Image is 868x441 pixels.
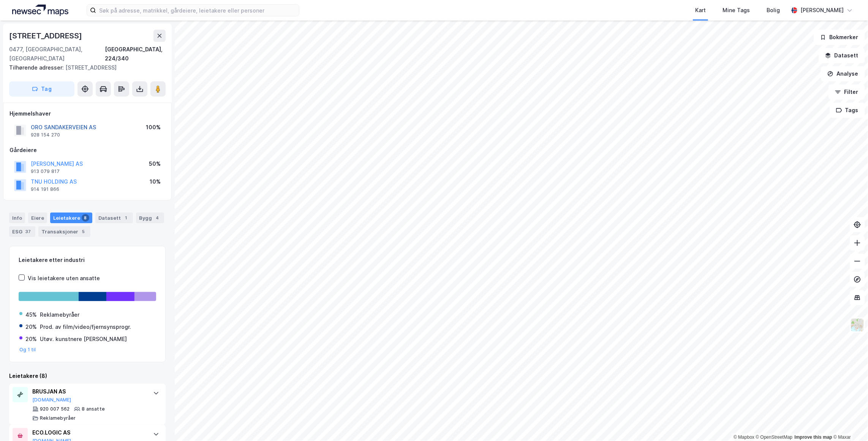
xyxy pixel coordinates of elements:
div: [PERSON_NAME] [800,6,844,15]
div: BRUSJAN AS [32,387,145,396]
div: 20% [25,322,37,332]
div: Bygg [136,213,164,223]
div: Leietakere etter industri [19,255,156,265]
button: [DOMAIN_NAME] [32,397,71,403]
div: [STREET_ADDRESS] [9,63,160,72]
div: Gårdeiere [9,146,165,155]
div: ECO.LOGIC AS [32,428,145,437]
div: 37 [24,228,32,235]
div: ESG [9,226,35,237]
div: 20% [25,335,37,344]
div: [GEOGRAPHIC_DATA], 224/340 [105,45,166,63]
div: 914 191 866 [31,186,59,192]
div: 0477, [GEOGRAPHIC_DATA], [GEOGRAPHIC_DATA] [9,45,105,63]
div: Kart [695,6,706,15]
a: OpenStreetMap [756,435,793,440]
div: 4 [153,214,161,222]
div: Mine Tags [723,6,750,15]
div: Vis leietakere uten ansatte [28,274,100,283]
div: Leietakere (8) [9,371,166,381]
input: Søk på adresse, matrikkel, gårdeiere, leietakere eller personer [96,5,299,16]
div: 928 154 270 [31,132,60,138]
div: 10% [150,177,161,186]
button: Tags [830,103,865,118]
div: 920 007 562 [40,406,70,412]
div: Datasett [95,213,133,223]
div: Transaksjoner [38,226,90,237]
div: Leietakere [50,213,92,223]
div: 100% [146,123,161,132]
div: [STREET_ADDRESS] [9,30,84,42]
iframe: Chat Widget [830,405,868,441]
div: Bolig [767,6,780,15]
div: Reklamebyråer [40,310,79,319]
button: Og 1 til [19,347,36,353]
div: 8 [82,214,89,222]
img: logo.a4113a55bc3d86da70a041830d287a7e.svg [12,5,68,16]
span: Tilhørende adresser: [9,64,65,71]
div: Utøv. kunstnere [PERSON_NAME] [40,335,127,344]
div: Kontrollprogram for chat [830,405,868,441]
div: 8 ansatte [82,406,105,412]
div: 5 [80,228,87,235]
div: 913 079 817 [31,168,60,174]
img: Z [850,318,865,332]
button: Datasett [819,48,865,63]
button: Tag [9,81,74,97]
a: Improve this map [795,435,832,440]
div: Reklamebyråer [40,415,76,421]
div: Prod. av film/video/fjernsynsprogr. [40,322,131,332]
button: Filter [828,84,865,100]
div: 45% [25,310,37,319]
div: Hjemmelshaver [9,109,165,118]
div: 50% [149,159,161,168]
a: Mapbox [734,435,754,440]
button: Analyse [821,66,865,81]
div: Eiere [28,213,47,223]
div: 1 [122,214,130,222]
button: Bokmerker [814,30,865,45]
div: Info [9,213,25,223]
